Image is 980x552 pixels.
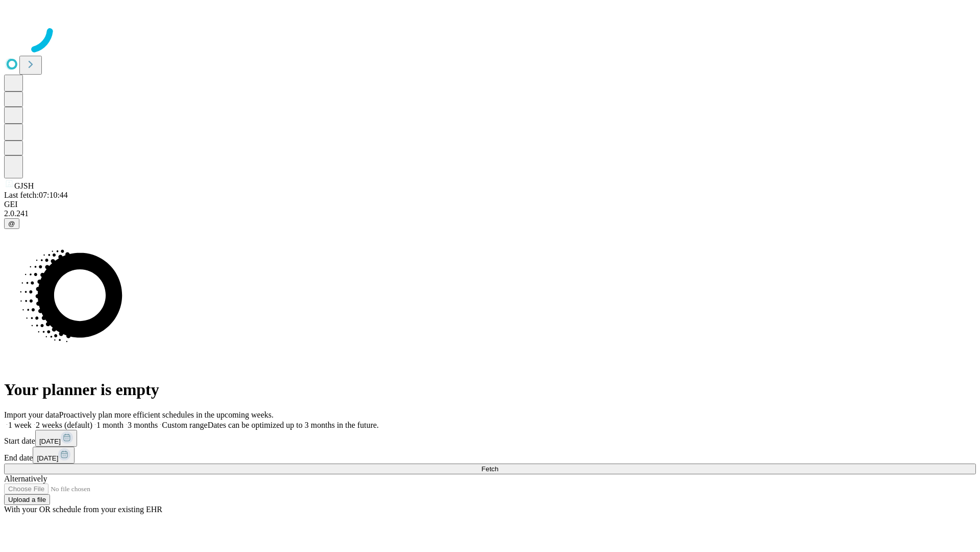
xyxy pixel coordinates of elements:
[4,380,976,399] h1: Your planner is empty
[4,505,162,514] span: With your OR schedule from your existing EHR
[36,421,92,429] span: 2 weeks (default)
[59,410,274,419] span: Proactively plan more efficient schedules in the upcoming weeks.
[4,218,19,229] button: @
[208,421,379,429] span: Dates can be optimized up to 3 months in the future.
[8,220,15,227] span: @
[35,430,77,447] button: [DATE]
[33,447,75,464] button: [DATE]
[8,421,32,429] span: 1 week
[4,209,976,218] div: 2.0.241
[4,447,976,464] div: End date
[14,181,34,190] span: GJSH
[128,421,158,429] span: 3 months
[481,465,498,473] span: Fetch
[4,200,976,209] div: GEI
[37,454,58,462] span: [DATE]
[4,474,47,483] span: Alternatively
[4,410,59,419] span: Import your data
[96,421,124,429] span: 1 month
[4,430,976,447] div: Start date
[4,464,976,474] button: Fetch
[4,191,68,199] span: Last fetch: 07:10:44
[39,438,61,445] span: [DATE]
[4,494,50,505] button: Upload a file
[162,421,207,429] span: Custom range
